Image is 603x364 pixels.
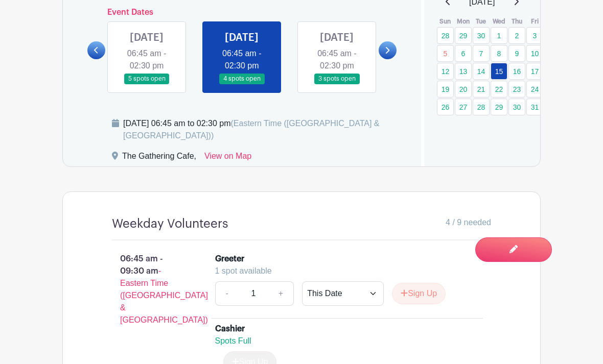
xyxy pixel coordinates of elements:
[437,63,454,80] a: 12
[526,63,543,80] a: 17
[490,16,508,27] th: Wed
[215,336,251,345] span: Spots Full
[472,16,490,27] th: Tue
[455,63,472,80] a: 13
[123,117,409,142] div: [DATE] 06:45 am to 02:30 pm
[491,81,507,98] a: 22
[437,27,454,44] a: 28
[508,81,525,98] a: 23
[473,63,490,80] a: 14
[455,27,472,44] a: 29
[473,45,490,62] a: 7
[526,99,543,115] a: 31
[436,16,454,27] th: Sun
[508,63,525,80] a: 16
[491,45,507,62] a: 8
[268,281,294,306] a: +
[526,16,544,27] th: Fri
[446,216,491,229] span: 4 / 9 needed
[392,283,446,304] button: Sign Up
[455,45,472,62] a: 6
[455,81,472,98] a: 20
[215,253,244,265] div: Greeter
[473,99,490,115] a: 28
[473,27,490,44] a: 30
[454,16,472,27] th: Mon
[491,27,507,44] a: 1
[122,150,196,166] div: The Gathering Cafe,
[215,323,245,335] div: Cashier
[473,81,490,98] a: 21
[437,81,454,98] a: 19
[508,27,525,44] a: 2
[491,99,507,115] a: 29
[508,99,525,115] a: 30
[508,16,526,27] th: Thu
[491,63,507,80] a: 15
[112,216,228,231] h4: Weekday Volunteers
[437,45,454,62] a: 5
[455,99,472,115] a: 27
[105,8,379,17] h6: Event Dates
[204,150,251,166] a: View on Map
[215,281,239,306] a: -
[96,249,199,330] p: 06:45 am - 09:30 am
[526,81,543,98] a: 24
[120,266,208,324] span: - Eastern Time ([GEOGRAPHIC_DATA] & [GEOGRAPHIC_DATA])
[437,99,454,115] a: 26
[526,27,543,44] a: 3
[123,119,380,140] span: (Eastern Time ([GEOGRAPHIC_DATA] & [GEOGRAPHIC_DATA]))
[215,265,471,277] div: 1 spot available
